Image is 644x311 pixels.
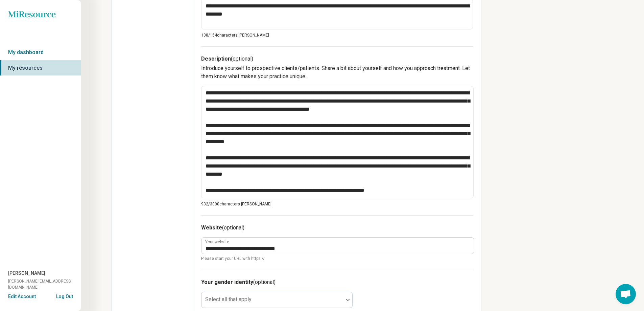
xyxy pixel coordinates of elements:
span: (optional) [222,224,244,231]
h3: Description [201,55,474,63]
span: [PERSON_NAME][EMAIL_ADDRESS][DOMAIN_NAME] [8,278,81,290]
span: (optional) [231,55,253,62]
a: Open chat [616,284,636,304]
p: 138/ 154 characters [PERSON_NAME] [201,32,474,38]
p: Introduce yourself to prospective clients/patients. Share a bit about yourself and how you approa... [201,64,474,81]
p: 932/ 3000 characters [PERSON_NAME] [201,201,474,207]
label: Select all that apply [205,296,252,303]
span: Please start your URL with https:// [201,256,474,262]
h3: Website [201,224,474,232]
label: Your website [205,240,229,244]
button: Edit Account [8,293,36,300]
span: [PERSON_NAME] [8,270,45,277]
span: (optional) [253,279,276,285]
button: Log Out [56,293,73,298]
h3: Your gender identity [201,278,474,286]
